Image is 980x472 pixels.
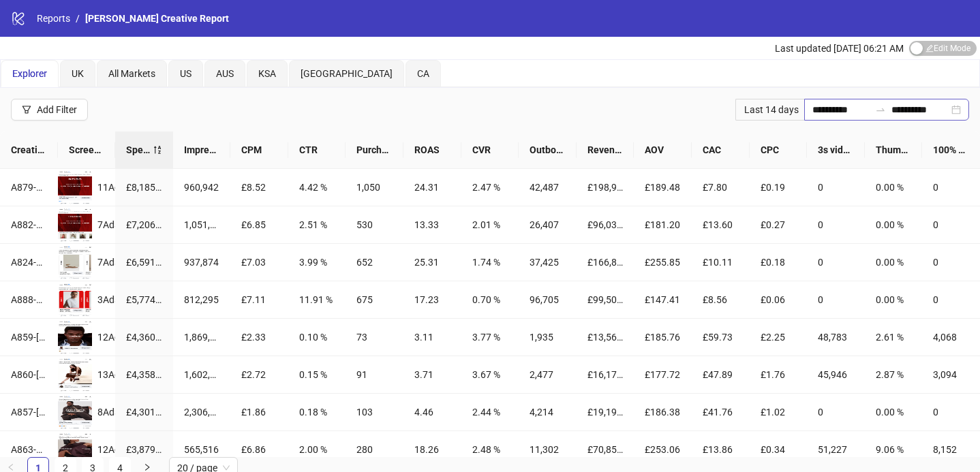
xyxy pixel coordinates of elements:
[703,367,739,382] div: £47.89
[775,43,904,54] span: Last updated [DATE] 06:21 AM
[356,367,393,382] div: 91
[403,131,461,169] th: ROAS
[184,255,220,270] div: 937,874
[933,217,969,232] div: 0
[761,180,797,195] div: £0.19
[126,405,162,420] div: £4,301.65
[126,217,162,232] div: £7,206.53
[818,367,854,382] div: 45,946
[818,442,854,457] div: 51,227
[97,182,125,193] span: 11 Ads
[414,180,450,195] div: 24.31
[414,367,450,382] div: 3.71
[299,255,335,270] div: 3.99 %
[288,131,346,169] th: CTR
[299,442,335,457] div: 2.00 %
[875,104,886,115] span: swap-right
[530,405,566,420] div: 4,214
[472,180,508,195] div: 2.47 %
[519,131,577,169] th: Outbound Clicks
[818,292,854,307] div: 0
[703,405,739,420] div: £41.76
[184,405,220,420] div: 2,306,864
[184,142,220,157] span: Impressions
[761,217,797,232] div: £0.27
[258,68,276,79] span: KSA
[414,255,450,270] div: 25.31
[645,367,681,382] div: £177.72
[126,142,153,157] span: Spend
[876,367,912,382] div: 2.87 %
[703,330,739,345] div: £59.73
[76,11,80,26] li: /
[126,180,162,195] div: £8,185.18
[11,292,47,307] div: A888-AW-50%-OFF-MSS-WW
[818,180,854,195] div: 0
[414,405,450,420] div: 4.46
[692,131,750,169] th: CAC
[876,217,912,232] div: 0.00 %
[230,131,288,169] th: CPM
[818,255,854,270] div: 0
[472,292,508,307] div: 0.70 %
[587,217,624,232] div: £96,033.40
[472,217,508,232] div: 2.01 %
[876,255,912,270] div: 0.00 %
[645,142,681,157] span: AOV
[703,255,739,270] div: £10.11
[356,255,393,270] div: 652
[472,442,508,457] div: 2.48 %
[645,180,681,195] div: £189.48
[11,330,47,345] div: A859-[PERSON_NAME]-SIGNATURES-VIDEO-MW
[865,131,923,169] th: Thumbstop Ratio
[299,217,335,232] div: 2.51 %
[216,68,234,79] span: AUS
[126,367,162,382] div: £4,358.13
[876,142,912,157] span: Thumbstop Ratio
[645,292,681,307] div: £147.41
[876,180,912,195] div: 0.00 %
[184,442,220,457] div: 565,516
[11,255,47,270] div: A824-SUMMER-IN-CITY-DPA-WW
[11,367,47,382] div: A860-[PERSON_NAME]-SIGNATURES-VIDEO-WW
[356,330,393,345] div: 73
[587,180,624,195] div: £198,958.88
[11,99,88,121] button: Add Filter
[472,367,508,382] div: 3.67 %
[356,405,393,420] div: 103
[587,367,624,382] div: £16,172.66
[530,292,566,307] div: 96,705
[634,131,692,169] th: AOV
[241,180,277,195] div: £8.52
[750,131,808,169] th: CPC
[933,330,969,345] div: 4,068
[818,142,854,157] span: 3s video views
[417,68,429,79] span: CA
[356,217,393,232] div: 530
[173,131,231,169] th: Impressions
[37,104,77,115] div: Add Filter
[703,442,739,457] div: £13.86
[530,255,566,270] div: 37,425
[645,442,681,457] div: £253.06
[414,442,450,457] div: 18.26
[703,217,739,232] div: £13.60
[11,142,47,157] span: Creative Description
[180,68,192,79] span: US
[530,180,566,195] div: 42,487
[85,13,229,24] span: [PERSON_NAME] Creative Report
[97,257,119,268] span: 7 Ads
[126,292,162,307] div: £5,774.63
[530,367,566,382] div: 2,477
[577,131,634,169] th: Revenue
[472,255,508,270] div: 1.74 %
[241,367,277,382] div: £2.72
[108,68,155,79] span: All Markets
[7,463,15,471] span: left
[761,405,797,420] div: £1.02
[241,330,277,345] div: £2.33
[241,142,277,157] span: CPM
[184,217,220,232] div: 1,051,460
[299,142,335,157] span: CTR
[761,442,797,457] div: £0.34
